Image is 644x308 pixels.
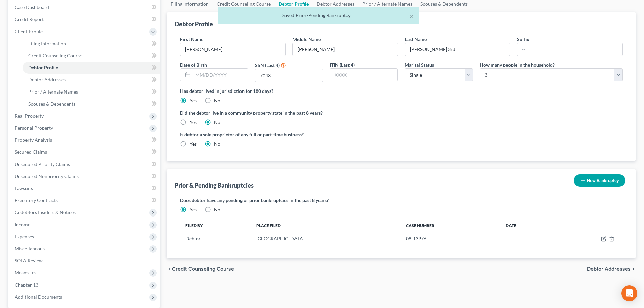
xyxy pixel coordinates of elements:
i: chevron_right [631,266,636,272]
label: Is debtor a sole proprietor of any full or part-time business? [180,131,398,138]
span: Spouses & Dependents [28,101,75,107]
label: First Name [180,36,203,43]
a: Property Analysis [9,134,160,146]
a: Debtor Profile [23,62,160,74]
span: SOFA Review [15,258,43,263]
span: Property Analysis [15,137,52,143]
span: Additional Documents [15,294,62,300]
input: MM/DD/YYYY [193,69,248,81]
span: Income [15,222,30,227]
button: Debtor Addresses chevron_right [587,266,636,272]
label: Yes [190,141,197,147]
span: Credit Counseling Course [172,266,234,272]
a: Prior / Alternate Names [23,86,160,98]
label: Has debtor lived in jurisdiction for 180 days? [180,87,623,95]
input: -- [517,43,622,56]
a: Credit Counseling Course [23,50,160,62]
span: Chapter 13 [15,282,38,288]
label: Date of Birth [180,61,207,68]
a: Unsecured Nonpriority Claims [9,170,160,182]
label: No [214,141,220,147]
span: Debtor Profile [28,65,58,70]
span: Case Dashboard [15,4,49,10]
a: Spouses & Dependents [23,98,160,110]
span: Personal Property [15,125,53,131]
a: Filing Information [23,38,160,50]
label: Marital Status [405,61,434,68]
span: Debtor Addresses [28,77,66,82]
td: [GEOGRAPHIC_DATA] [251,232,400,245]
span: Means Test [15,270,38,275]
a: Unsecured Priority Claims [9,158,160,170]
label: ITIN (Last 4) [330,61,355,68]
label: No [214,119,220,126]
span: Secured Claims [15,149,47,155]
input: XXXX [255,69,323,82]
label: No [214,206,220,213]
span: Executory Contracts [15,197,58,203]
label: Middle Name [292,36,321,43]
i: chevron_left [167,266,172,272]
label: Suffix [517,36,529,43]
input: XXXX [330,69,397,81]
label: No [214,97,220,104]
button: chevron_left Credit Counseling Course [167,266,234,272]
span: Unsecured Nonpriority Claims [15,173,79,179]
th: Place Filed [251,219,400,232]
input: M.I [293,43,398,56]
span: Credit Counseling Course [28,53,82,58]
input: -- [405,43,510,56]
label: Does debtor have any pending or prior bankruptcies in the past 8 years? [180,197,623,204]
th: Filed By [180,219,251,232]
div: Open Intercom Messenger [621,285,637,301]
input: -- [180,43,285,56]
label: Last Name [405,36,427,43]
a: Lawsuits [9,182,160,194]
span: Miscellaneous [15,246,45,251]
th: Date [500,219,554,232]
a: Secured Claims [9,146,160,158]
button: New Bankruptcy [574,174,625,187]
td: 08-13976 [400,232,500,245]
label: Yes [190,119,197,126]
span: Lawsuits [15,185,33,191]
span: Real Property [15,113,44,119]
span: Debtor Addresses [587,266,631,272]
a: Case Dashboard [9,1,160,13]
label: Yes [190,206,197,213]
a: Executory Contracts [9,194,160,206]
div: Prior & Pending Bankruptcies [175,181,254,189]
div: Saved Prior/Pending Bankruptcy [223,12,414,19]
label: Did the debtor live in a community property state in the past 8 years? [180,109,623,116]
button: × [409,12,414,20]
th: Case Number [400,219,500,232]
span: Filing Information [28,41,66,46]
td: Debtor [180,232,251,245]
span: Codebtors Insiders & Notices [15,209,76,215]
span: Prior / Alternate Names [28,89,78,95]
span: Expenses [15,234,34,239]
label: SSN (Last 4) [255,62,280,69]
label: Yes [190,97,197,104]
label: How many people in the household? [480,61,555,68]
a: SOFA Review [9,255,160,267]
span: Unsecured Priority Claims [15,161,70,167]
a: Debtor Addresses [23,74,160,86]
span: Client Profile [15,28,43,34]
